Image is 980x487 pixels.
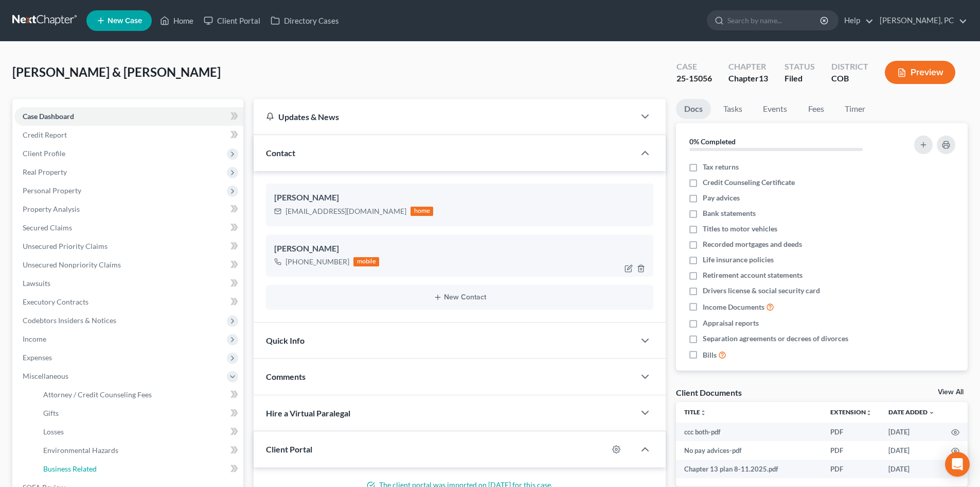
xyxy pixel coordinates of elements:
a: Events [755,99,795,119]
a: Lawsuits [14,274,243,293]
div: Filed [785,73,815,85]
span: Bank statements [703,208,756,219]
a: Tasks [715,99,751,119]
a: Unsecured Nonpriority Claims [14,256,243,274]
span: Titles to motor vehicles [703,224,777,234]
div: District [831,61,868,73]
span: Recorded mortgages and deeds [703,239,802,249]
a: Attorney / Credit Counseling Fees [35,385,243,404]
span: Expenses [23,353,52,362]
td: PDF [822,423,880,441]
span: Codebtors Insiders & Notices [23,316,116,325]
a: Docs [676,99,711,119]
a: Timer [836,99,874,119]
a: Fees [799,99,832,119]
i: unfold_more [700,410,706,416]
a: Environmental Hazards [35,441,243,460]
a: Directory Cases [265,11,344,30]
a: Business Related [35,460,243,478]
span: Gifts [43,409,59,417]
a: Unsecured Priority Claims [14,237,243,256]
span: Retirement account statements [703,270,803,280]
a: Secured Claims [14,219,243,237]
span: Personal Property [23,186,81,195]
input: Search by name... [727,11,822,30]
span: Secured Claims [23,223,72,232]
div: mobile [353,257,379,266]
span: Separation agreements or decrees of divorces [703,333,848,344]
span: Life insurance policies [703,255,774,265]
span: Tax returns [703,162,739,172]
span: Real Property [23,167,67,176]
i: expand_more [929,410,935,416]
a: Gifts [35,404,243,423]
span: Case Dashboard [23,112,74,121]
span: Hire a Virtual Paralegal [266,408,350,418]
div: Case [676,61,712,73]
span: [PERSON_NAME] & [PERSON_NAME] [12,64,221,79]
td: [DATE] [880,423,943,441]
span: Business Related [43,464,97,473]
span: Pay advices [703,193,740,203]
td: Chapter 13 plan 8-11.2025.pdf [676,460,822,478]
button: New Contact [274,293,645,301]
span: Client Profile [23,149,65,158]
div: [EMAIL_ADDRESS][DOMAIN_NAME] [286,206,406,216]
a: Property Analysis [14,200,243,219]
a: Extensionunfold_more [830,408,872,416]
span: Income Documents [703,302,764,312]
a: Losses [35,423,243,441]
span: Executory Contracts [23,297,88,306]
span: Miscellaneous [23,372,68,380]
span: 13 [759,73,768,83]
span: Credit Counseling Certificate [703,177,795,188]
a: Date Added expand_more [888,408,935,416]
a: Home [155,11,199,30]
div: Status [785,61,815,73]
div: [PERSON_NAME] [274,192,645,204]
div: [PHONE_NUMBER] [286,257,349,267]
a: Help [839,11,874,30]
a: Credit Report [14,126,243,144]
span: Credit Report [23,130,67,139]
td: [DATE] [880,460,943,478]
div: Updates & News [266,111,622,122]
td: No pay advices-pdf [676,441,822,460]
button: Preview [885,61,955,84]
div: Chapter [728,61,768,73]
strong: 0% Completed [689,137,736,146]
span: Attorney / Credit Counseling Fees [43,390,152,399]
span: Appraisal reports [703,318,759,328]
div: [PERSON_NAME] [274,243,645,255]
span: Client Portal [266,444,312,454]
span: Comments [266,372,306,381]
div: Open Intercom Messenger [945,452,970,477]
span: Bills [703,350,717,360]
td: PDF [822,441,880,460]
td: [DATE] [880,441,943,460]
div: COB [831,73,868,85]
a: Client Portal [199,11,265,30]
div: Client Documents [676,387,742,398]
div: home [411,207,433,216]
span: Environmental Hazards [43,446,118,455]
a: Titleunfold_more [684,408,706,416]
span: Property Analysis [23,205,80,213]
a: Executory Contracts [14,293,243,311]
span: Contact [266,148,295,158]
span: Quick Info [266,335,305,345]
td: PDF [822,460,880,478]
a: Case Dashboard [14,107,243,126]
div: 25-15056 [676,73,712,85]
span: New Case [108,17,142,25]
a: View All [938,389,964,396]
span: Income [23,334,46,343]
span: Lawsuits [23,279,50,288]
span: Unsecured Priority Claims [23,242,108,250]
span: Losses [43,427,64,436]
a: [PERSON_NAME], PC [875,11,967,30]
td: ccc both-pdf [676,423,822,441]
span: Drivers license & social security card [703,286,820,296]
div: Chapter [728,73,768,85]
i: unfold_more [866,410,872,416]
